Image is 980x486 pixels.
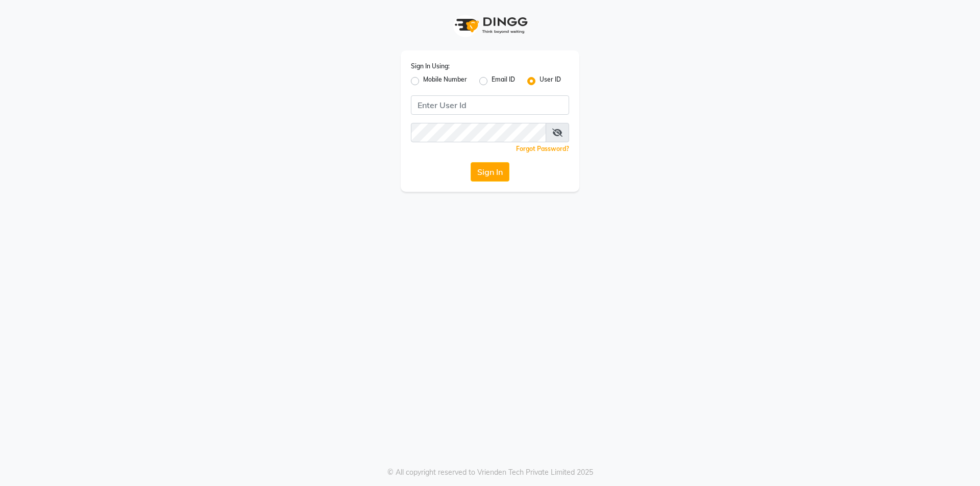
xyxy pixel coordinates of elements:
button: Sign In [471,162,509,182]
label: Sign In Using: [411,62,450,71]
label: Mobile Number [423,75,467,87]
img: logo1.svg [449,10,531,40]
label: Email ID [492,75,515,87]
input: Username [411,95,569,115]
a: Forgot Password? [516,145,569,152]
label: User ID [540,75,561,87]
input: Username [411,123,546,142]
